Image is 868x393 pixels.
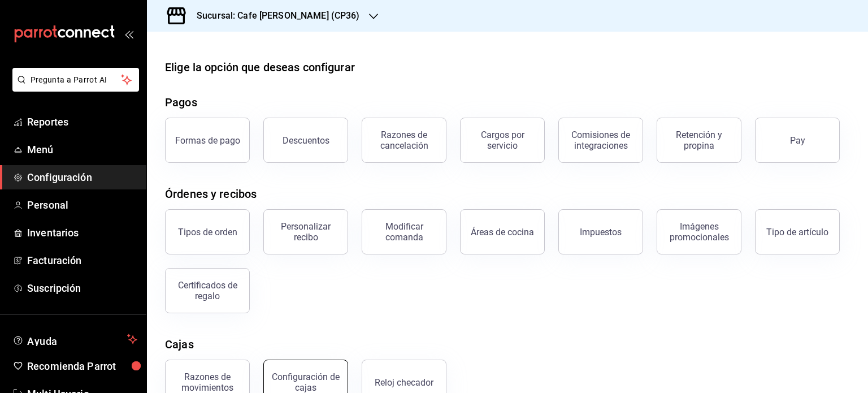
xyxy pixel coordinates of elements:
[755,209,840,254] button: Tipo de artículo
[471,227,534,237] div: Áreas de cocina
[460,118,545,163] button: Cargos por servicio
[175,135,240,146] div: Formas de pago
[165,118,250,163] button: Formas de pago
[271,372,341,393] div: Configuración de cajas
[12,68,139,92] button: Pregunta a Parrot AI
[467,129,537,151] div: Cargos por servicio
[558,209,643,254] button: Impuestos
[27,197,137,213] span: Personal
[263,118,348,163] button: Descuentos
[362,118,446,163] button: Razones de cancelación
[369,129,439,151] div: Razones de cancelación
[283,135,329,146] div: Descuentos
[165,268,250,313] button: Certificados de regalo
[657,118,741,163] button: Retención y propina
[580,227,622,237] div: Impuestos
[27,253,137,268] span: Facturación
[27,225,137,240] span: Inventarios
[657,209,741,254] button: Imágenes promocionales
[460,209,545,254] button: Áreas de cocina
[755,118,840,163] button: Pay
[165,336,194,353] div: Cajas
[362,209,446,254] button: Modificar comanda
[188,9,360,23] h3: Sucursal: Cafe [PERSON_NAME] (CP36)
[178,227,237,237] div: Tipos de orden
[766,227,828,237] div: Tipo de artículo
[27,142,137,157] span: Menú
[165,185,257,202] div: Órdenes y recibos
[172,280,242,301] div: Certificados de regalo
[27,170,137,185] span: Configuración
[172,372,242,393] div: Razones de movimientos
[31,74,121,86] span: Pregunta a Parrot AI
[27,359,137,374] span: Recomienda Parrot
[271,221,341,243] div: Personalizar recibo
[124,29,133,38] button: open_drawer_menu
[165,94,197,111] div: Pagos
[27,332,123,346] span: Ayuda
[8,82,139,94] a: Pregunta a Parrot AI
[165,59,355,76] div: Elige la opción que deseas configurar
[375,377,433,388] div: Reloj checador
[664,221,734,243] div: Imágenes promocionales
[263,209,348,254] button: Personalizar recibo
[27,114,137,129] span: Reportes
[27,280,137,296] span: Suscripción
[790,135,805,146] div: Pay
[369,221,439,243] div: Modificar comanda
[165,209,250,254] button: Tipos de orden
[664,129,734,151] div: Retención y propina
[566,129,636,151] div: Comisiones de integraciones
[558,118,643,163] button: Comisiones de integraciones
